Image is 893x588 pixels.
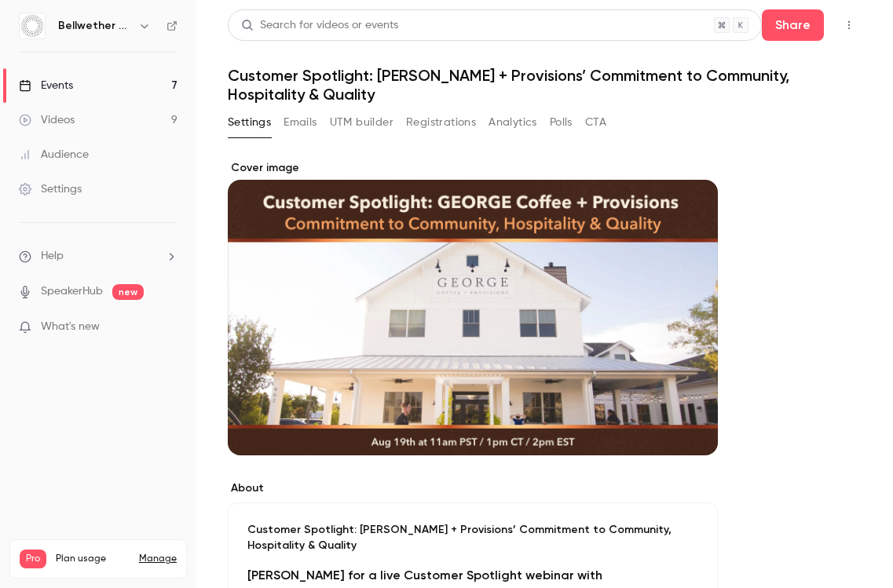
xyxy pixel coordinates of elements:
[19,147,89,163] div: Audience
[247,522,698,553] p: Customer Spotlight: [PERSON_NAME] + Provisions’ Commitment to Community, Hospitality & Quality
[20,550,46,568] span: Pro
[112,284,144,300] span: new
[228,160,718,176] label: Cover image
[20,13,45,38] img: Bellwether Coffee
[228,66,862,104] h1: Customer Spotlight: [PERSON_NAME] + Provisions’ Commitment to Community, Hospitality & Quality
[406,110,476,135] button: Registrations
[585,110,606,135] button: CTA
[284,110,317,135] button: Emails
[19,112,75,128] div: Videos
[56,553,130,565] span: Plan usage
[41,283,103,300] a: SpeakerHub
[228,480,718,496] label: About
[330,110,393,135] button: UTM builder
[19,181,82,197] div: Settings
[139,553,177,565] a: Manage
[550,110,573,135] button: Polls
[762,9,824,41] button: Share
[41,248,64,265] span: Help
[58,18,132,34] h6: Bellwether Coffee
[228,160,718,455] section: Cover image
[489,110,537,135] button: Analytics
[19,248,178,265] li: help-dropdown-opener
[228,110,271,135] button: Settings
[241,17,398,34] div: Search for videos or events
[41,319,100,335] span: What's new
[19,78,73,93] div: Events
